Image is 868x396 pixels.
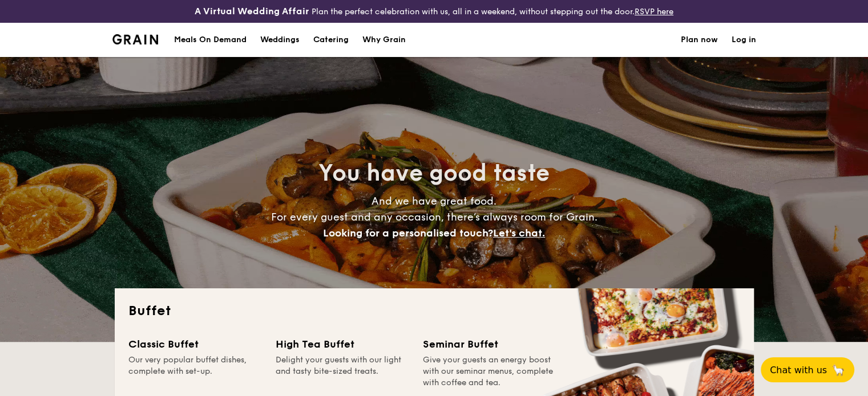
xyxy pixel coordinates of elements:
a: Plan now [681,23,718,57]
span: Looking for a personalised touch? [323,227,493,239]
div: Our very popular buffet dishes, complete with set-up. [128,354,262,389]
h4: A Virtual Wedding Affair [195,5,309,18]
a: Meals On Demand [167,23,253,57]
a: Catering [306,23,356,57]
span: Let's chat. [493,227,545,239]
a: Why Grain [356,23,413,57]
a: Logotype [112,34,159,44]
div: Why Grain [362,23,406,57]
h1: Catering [313,23,349,57]
div: Plan the perfect celebration with us, all in a weekend, without stepping out the door. [145,5,724,18]
div: Classic Buffet [128,336,262,352]
span: Chat with us [770,365,827,375]
img: Grain [112,34,159,44]
span: And we have great food. For every guest and any occasion, there’s always room for Grain. [271,195,597,239]
div: Weddings [260,23,300,57]
h2: Buffet [128,302,740,320]
div: Delight your guests with our light and tasty bite-sized treats. [276,354,409,389]
a: RSVP here [635,7,673,17]
div: Seminar Buffet [423,336,556,352]
span: You have good taste [318,160,550,187]
a: Weddings [253,23,306,57]
button: Chat with us🦙 [761,357,854,382]
span: 🦙 [831,364,845,377]
div: Give your guests an energy boost with our seminar menus, complete with coffee and tea. [423,354,556,389]
div: High Tea Buffet [276,336,409,352]
div: Meals On Demand [174,23,247,57]
a: Log in [732,23,756,57]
